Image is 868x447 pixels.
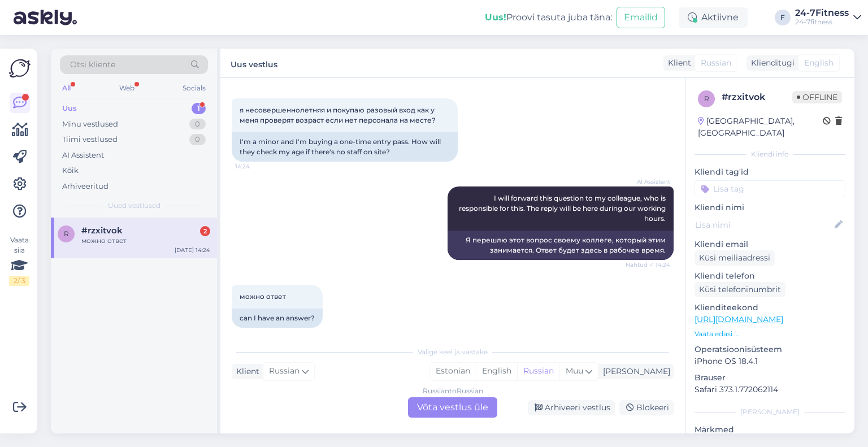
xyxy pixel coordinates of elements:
[485,12,506,23] b: Uus!
[695,329,845,339] p: Vaata edasi ...
[695,302,845,314] p: Klienditeekond
[804,57,834,69] span: English
[269,365,300,377] span: Russian
[423,386,483,396] div: Russian to Russian
[695,180,845,197] input: Lisa tag
[192,103,206,114] div: 1
[62,103,77,114] div: Uus
[698,115,823,139] div: [GEOGRAPHIC_DATA], [GEOGRAPHIC_DATA]
[62,181,108,192] div: Arhiveeritud
[598,366,670,377] div: [PERSON_NAME]
[695,282,785,297] div: Küsi telefoninumbrit
[695,250,775,266] div: Küsi meiliaadressi
[62,150,104,161] div: AI Assistent
[795,8,849,18] div: 24-7Fitness
[240,106,436,124] span: я несовершеннолетняя и покупаю разовый вход как у меня проверят возраст если нет персонала на месте?
[695,344,845,355] p: Operatsioonisüsteem
[9,235,29,286] div: Vaata siia
[695,166,845,178] p: Kliendi tag'id
[189,134,206,145] div: 0
[695,384,845,396] p: Safari 373.1.772062114
[200,226,210,236] div: 2
[695,238,845,250] p: Kliendi email
[695,407,845,417] div: [PERSON_NAME]
[108,201,160,211] span: Uued vestlused
[9,58,31,79] img: Askly Logo
[701,57,731,69] span: Russian
[81,236,210,246] div: можно ответ
[695,372,845,384] p: Brauser
[62,119,118,130] div: Minu vestlused
[528,400,615,415] div: Arhiveeri vestlus
[62,165,79,176] div: Kõik
[60,81,73,96] div: All
[617,7,665,28] button: Emailid
[240,292,286,301] span: можно ответ
[231,55,277,71] label: Uus vestlus
[235,328,277,337] span: 14:24
[117,81,137,96] div: Web
[517,363,559,380] div: Russian
[695,270,845,282] p: Kliendi telefon
[476,363,517,380] div: English
[775,10,791,25] div: F
[566,366,583,376] span: Muu
[679,7,748,28] div: Aktiivne
[695,149,845,159] div: Kliendi info
[459,194,667,223] span: I will forward this question to my colleague, who is responsible for this. The reply will be here...
[695,202,845,214] p: Kliendi nimi
[232,309,323,328] div: can I have an answer?
[747,57,795,69] div: Klienditugi
[235,162,277,171] span: 14:24
[695,355,845,367] p: iPhone OS 18.4.1
[62,134,118,145] div: Tiimi vestlused
[408,397,497,418] div: Võta vestlus üle
[626,261,670,269] span: Nähtud ✓ 14:24
[663,57,691,69] div: Klient
[695,219,832,231] input: Lisa nimi
[81,225,123,236] span: #rzxitvok
[9,276,29,286] div: 2 / 3
[722,90,792,104] div: # rzxitvok
[485,11,612,24] div: Proovi tasuta juba täna:
[232,347,674,357] div: Valige keel ja vastake
[175,246,210,254] div: [DATE] 14:24
[695,424,845,436] p: Märkmed
[619,400,674,415] div: Blokeeri
[628,177,670,186] span: AI Assistent
[180,81,208,96] div: Socials
[795,18,849,27] div: 24-7fitness
[704,94,709,103] span: r
[792,91,842,103] span: Offline
[70,59,115,71] span: Otsi kliente
[232,366,259,377] div: Klient
[189,119,206,130] div: 0
[695,314,783,324] a: [URL][DOMAIN_NAME]
[232,132,458,162] div: I'm a minor and I'm buying a one-time entry pass. How will they check my age if there's no staff ...
[430,363,476,380] div: Estonian
[64,229,69,238] span: r
[448,231,674,260] div: Я перешлю этот вопрос своему коллеге, который этим занимается. Ответ будет здесь в рабочее время.
[795,8,861,27] a: 24-7Fitness24-7fitness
